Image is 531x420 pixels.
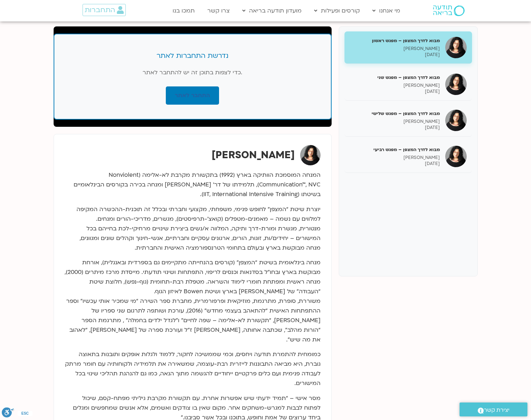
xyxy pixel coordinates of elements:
[65,170,321,199] p: המנחה המוסמכת הוותיקה בארץ (1992) בתקשורת מקרבת לא-אלימה (Nonviolent Communication™, NVC), תלמידת...
[65,350,321,388] p: כמומחית להתמרת תודעה ויחסים, וכמי שממשיכה לחקור, ללמוד ולגלות אופקים ותובנות בתאוצה גוברת, היא מב...
[65,258,321,296] div: מנחה בינלאומית בשיטת “המצפן” (קורסים בהנחייתה מתקיימים גם בספרדית ובאנגלית), אורחת מבוקשת בארץ וב...
[69,68,317,77] p: כדי לצפות בתוכן זה יש להתחבר לאתר.
[300,145,321,165] img: ארנינה קשתן
[350,125,440,131] p: [DATE]
[350,52,440,58] p: [DATE]
[460,402,527,416] a: יצירת קשר
[350,119,440,125] p: [PERSON_NAME]
[350,82,440,89] p: [PERSON_NAME]
[204,4,233,17] a: צרו קשר
[350,146,440,153] h5: מבוא לדרך המצפן – מפגש רביעי
[65,296,321,345] p: משוררת, סופרת, מתרגמת, מוזיקאית ופרפורמרית, מחברת ספר השירה “מי שמכיר אותי עכשיו” וספר ההתפתחות ה...
[350,155,440,161] p: [PERSON_NAME]
[445,146,467,167] img: מבוא לדרך המצפן – מפגש רביעי
[65,205,321,253] p: יוצרת שיטת “המצפן” לחופש פנימי, משפחתי, מקצועי וחברתי ובכלל זה תוכנית-ההכשרה המקיפה למלווים עם נש...
[166,86,219,105] a: התחבר לאתר
[350,37,440,44] h5: מבוא לדרך המצפן – מפגש ראשון
[169,4,198,17] a: תמכו בנו
[350,110,440,117] h5: מבוא לדרך המצפן – מפגש שלישי
[85,6,115,14] span: התחברות
[433,5,465,16] img: תודעה בריאה
[350,161,440,167] p: [DATE]
[83,4,126,16] a: התחברות
[445,110,467,131] img: מבוא לדרך המצפן – מפגש שלישי
[69,51,317,61] h3: נדרשת התחברות לאתר
[445,74,467,95] img: מבוא לדרך המצפן – מפגש שני
[369,4,404,17] a: מי אנחנו
[239,4,305,17] a: מועדון תודעה בריאה
[350,46,440,52] p: [PERSON_NAME]
[350,89,440,95] p: [DATE]
[212,148,295,162] strong: [PERSON_NAME]
[484,405,510,415] span: יצירת קשר
[350,74,440,81] h5: מבוא לדרך המצפן – מפגש שני
[445,37,467,58] img: מבוא לדרך המצפן – מפגש ראשון
[311,4,363,17] a: קורסים ופעילות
